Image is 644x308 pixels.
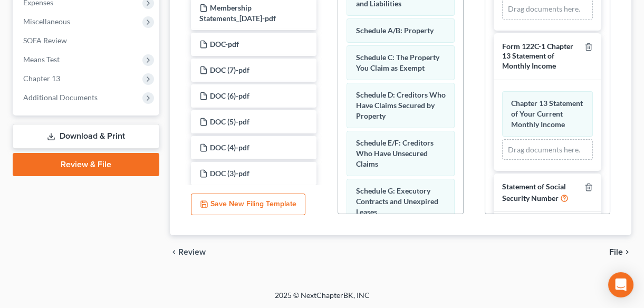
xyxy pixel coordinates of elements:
span: Schedule G: Executory Contracts and Unexpired Leases [355,186,438,216]
span: Statement of Social Security Number [502,182,566,203]
button: Save New Filing Template [191,194,305,216]
span: Chapter 13 Statement of Your Current Monthly Income [511,99,583,129]
span: DOC (4)-pdf [210,143,249,152]
span: DOC (3)-pdf [210,169,249,178]
span: Chapter 13 [23,74,60,83]
span: Membership Statements_[DATE]-pdf [199,3,276,23]
span: DOC (6)-pdf [210,91,249,100]
span: Means Test [23,55,60,64]
i: chevron_right [623,248,631,256]
span: DOC-pdf [210,40,239,49]
span: Schedule C: The Property You Claim as Exempt [355,53,439,72]
span: Additional Documents [23,93,98,102]
span: SOFA Review [23,36,67,45]
span: DOC (5)-pdf [210,117,249,126]
span: Form 122C-1 Chapter 13 Statement of Monthly Income [502,42,573,70]
a: SOFA Review [15,31,159,50]
i: chevron_left [170,248,178,256]
span: Miscellaneous [23,17,70,26]
span: File [609,248,623,256]
a: Download & Print [13,124,159,149]
span: DOC (7)-pdf [210,65,249,74]
button: chevron_left Review [170,248,216,256]
span: Review [178,248,206,256]
span: Schedule D: Creditors Who Have Claims Secured by Property [355,90,445,120]
div: Drag documents here. [502,139,593,160]
a: Review & File [13,153,159,176]
span: Schedule E/F: Creditors Who Have Unsecured Claims [355,138,433,168]
div: Open Intercom Messenger [608,272,633,297]
span: Schedule A/B: Property [355,26,433,35]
